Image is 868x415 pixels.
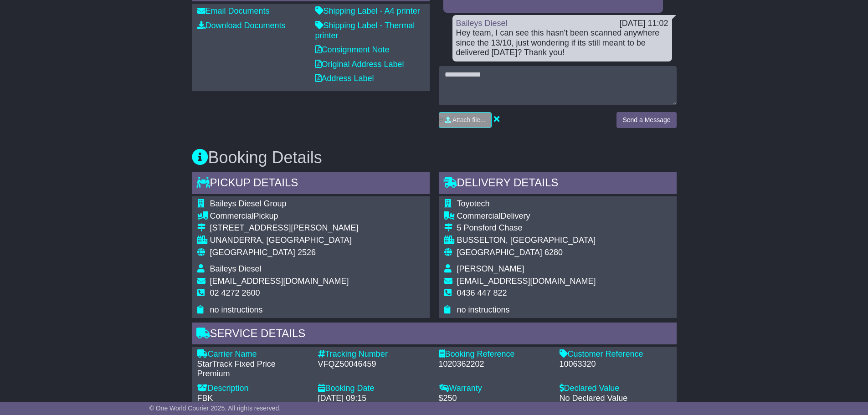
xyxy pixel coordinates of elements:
div: Pickup [210,211,359,221]
div: 10063320 [560,359,671,369]
div: Description [197,384,309,394]
span: no instructions [457,305,510,314]
a: Consignment Note [315,45,390,54]
div: StarTrack Fixed Price Premium [197,359,309,379]
div: [DATE] 11:02 [620,19,668,29]
span: Commercial [457,211,501,220]
span: 0436 447 822 [457,288,507,297]
button: Send a Message [616,112,676,128]
div: Delivery [457,211,596,221]
div: FBK [197,394,309,404]
div: VFQZ50046459 [318,359,430,369]
div: UNANDERRA, [GEOGRAPHIC_DATA] [210,236,359,246]
div: Service Details [192,323,677,347]
div: Warranty [439,384,550,394]
span: [PERSON_NAME] [457,264,524,273]
a: Email Documents [197,6,270,15]
span: Baileys Diesel Group [210,199,287,208]
span: 02 4272 2600 [210,288,260,297]
div: 1020362202 [439,359,550,369]
div: 5 Ponsford Chase [457,223,596,233]
h3: Booking Details [192,149,677,167]
div: Carrier Name [197,349,309,359]
a: Download Documents [197,21,286,30]
span: no instructions [210,305,263,314]
div: Tracking Number [318,349,430,359]
span: Commercial [210,211,254,220]
div: [DATE] 09:15 [318,394,430,404]
div: Hey team, I can see this hasn't been scanned anywhere since the 13/10, just wondering if its stil... [456,28,668,58]
span: Baileys Diesel [210,264,262,273]
div: Booking Reference [439,349,550,359]
div: No Declared Value [560,394,671,404]
a: Shipping Label - Thermal printer [315,21,415,40]
div: [STREET_ADDRESS][PERSON_NAME] [210,223,359,233]
a: Baileys Diesel [456,19,508,28]
span: [EMAIL_ADDRESS][DOMAIN_NAME] [210,277,349,286]
span: 2526 [298,248,316,257]
div: BUSSELTON, [GEOGRAPHIC_DATA] [457,236,596,246]
span: Toyotech [457,199,490,208]
a: Original Address Label [315,60,404,69]
div: Declared Value [560,384,671,394]
a: Shipping Label - A4 printer [315,6,420,15]
span: [EMAIL_ADDRESS][DOMAIN_NAME] [457,277,596,286]
div: Delivery Details [439,172,677,196]
div: $250 [439,394,550,404]
span: [GEOGRAPHIC_DATA] [210,248,295,257]
span: 6280 [544,248,563,257]
span: [GEOGRAPHIC_DATA] [457,248,542,257]
span: © One World Courier 2025. All rights reserved. [149,405,281,412]
div: Booking Date [318,384,430,394]
div: Pickup Details [192,172,430,196]
a: Address Label [315,74,374,83]
div: Customer Reference [560,349,671,359]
